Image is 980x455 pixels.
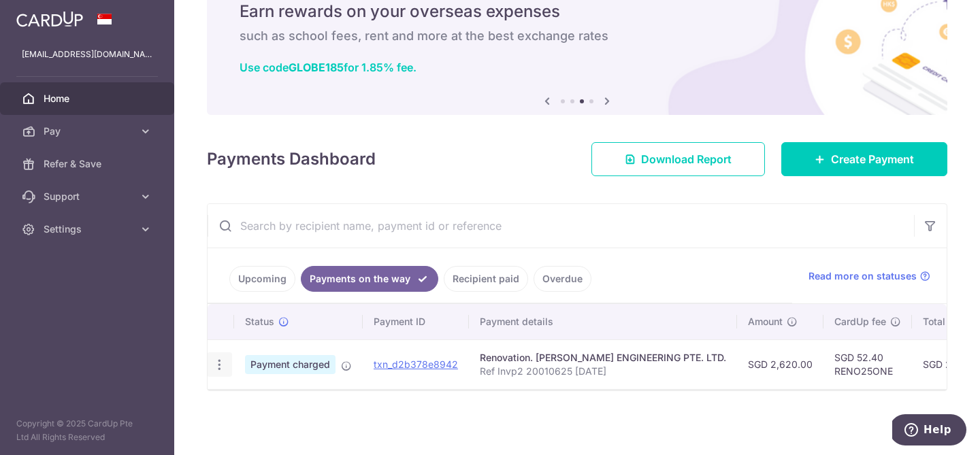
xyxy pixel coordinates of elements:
a: Read more on statuses [808,269,930,283]
td: SGD 2,620.00 [737,339,823,389]
span: Download Report [641,151,732,167]
h4: Payments Dashboard [207,147,376,171]
a: Recipient paid [444,266,528,292]
img: CardUp [16,11,83,27]
h6: such as school fees, rent and more at the best exchange rates [240,28,915,44]
span: Amount [748,315,783,328]
span: Settings [44,222,133,236]
span: Total amt. [923,315,968,328]
span: Payment charged [245,355,336,374]
h5: Earn rewards on your overseas expenses [240,1,915,22]
a: txn_d2b378e8942 [374,358,458,370]
span: Support [44,190,133,203]
input: Search by recipient name, payment id or reference [208,204,914,248]
span: Status [245,315,274,328]
a: Download Report [591,142,765,176]
iframe: Opens a widget where you can find more information [892,414,966,448]
p: [EMAIL_ADDRESS][DOMAIN_NAME] [22,48,152,61]
b: GLOBE185 [289,61,344,74]
td: SGD 52.40 RENO25ONE [823,339,912,389]
span: Home [44,92,133,105]
span: Create Payment [831,151,914,167]
p: Ref Invp2 20010625 [DATE] [480,365,726,378]
span: Pay [44,124,133,138]
span: Refer & Save [44,157,133,171]
th: Payment ID [363,304,469,339]
a: Create Payment [781,142,947,176]
span: CardUp fee [834,315,886,328]
span: Read more on statuses [808,269,917,283]
a: Use codeGLOBE185for 1.85% fee. [240,61,416,74]
div: Renovation. [PERSON_NAME] ENGINEERING PTE. LTD. [480,351,726,365]
a: Payments on the way [301,266,438,292]
a: Overdue [534,266,591,292]
a: Upcoming [229,266,295,292]
th: Payment details [469,304,737,339]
